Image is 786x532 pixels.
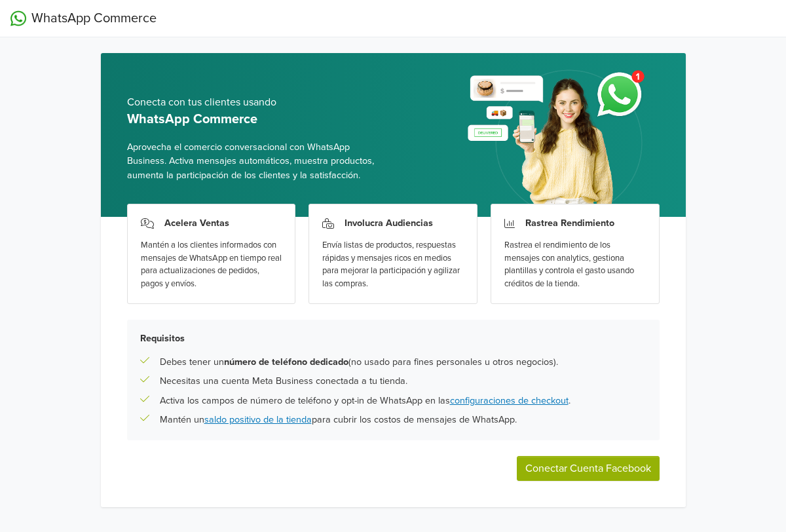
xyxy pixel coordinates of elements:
[504,239,646,290] div: Rastrea el rendimiento de los mensajes con analytics, gestiona plantillas y controla el gasto usa...
[10,10,26,26] img: WhatsApp
[322,239,464,290] div: Envía listas de productos, respuestas rápidas y mensajes ricos en medios para mejorar la particip...
[160,374,407,389] p: Necesitas una cuenta Meta Business conectada a tu tienda.
[141,239,282,290] div: Mantén a los clientes informados con mensajes de WhatsApp en tiempo real para actualizaciones de ...
[160,413,517,427] p: Mantén un para cubrir los costos de mensajes de WhatsApp.
[450,395,569,406] a: configuraciones de checkout
[160,394,571,408] p: Activa los campos de número de teléfono y opt-in de WhatsApp en las .
[160,355,558,370] p: Debes tener un (no usado para fines personales u otros negocios).
[164,218,229,229] h3: Acelera Ventas
[457,62,659,217] img: whatsapp_setup_banner
[127,140,383,183] span: Aprovecha el comercio conversacional con WhatsApp Business. Activa mensajes automáticos, muestra ...
[127,111,383,127] h5: WhatsApp Commerce
[127,96,383,109] h5: Conecta con tus clientes usando
[525,218,614,229] h3: Rastrea Rendimiento
[345,218,433,229] h3: Involucra Audiencias
[204,414,312,425] a: saldo positivo de la tienda
[31,9,157,28] span: WhatsApp Commerce
[517,456,660,481] button: Conectar Cuenta Facebook
[224,356,348,368] b: número de teléfono dedicado
[140,333,646,344] h5: Requisitos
